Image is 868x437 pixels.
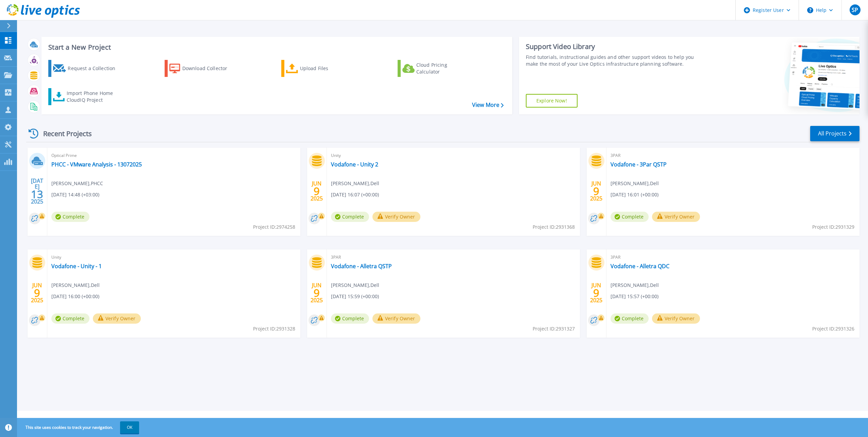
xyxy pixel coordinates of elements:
span: Complete [331,313,369,324]
a: Vodafone - Alletra QSTP [331,263,392,270]
a: Upload Files [281,60,357,77]
span: [PERSON_NAME] , PHCC [51,180,103,187]
div: JUN 2025 [31,280,44,305]
span: Project ID: 2931326 [812,325,854,333]
a: Cloud Pricing Calculator [398,60,473,77]
div: Cloud Pricing Calculator [416,62,471,75]
span: Project ID: 2931328 [253,325,295,333]
a: Vodafone - Unity - 1 [51,263,102,270]
span: [DATE] 15:57 (+00:00) [611,293,658,300]
span: 3PAR [331,254,576,261]
span: 13 [31,191,43,197]
span: SP [852,7,858,13]
span: [DATE] 16:00 (+00:00) [51,293,99,300]
span: Project ID: 2974258 [253,223,295,231]
span: [DATE] 16:01 (+00:00) [611,191,658,198]
span: 9 [593,290,599,296]
div: Upload Files [300,62,354,75]
a: Explore Now! [526,94,578,108]
span: Unity [51,254,296,261]
button: Verify Owner [93,313,141,324]
span: 9 [593,188,599,194]
a: PHCC - VMware Analysis - 13072025 [51,161,142,168]
span: [PERSON_NAME] , Dell [331,281,379,289]
h3: Start a New Project [48,44,503,51]
span: [PERSON_NAME] , Dell [611,180,659,187]
a: Vodafone - Alletra QDC [611,263,669,270]
span: [PERSON_NAME] , Dell [331,180,379,187]
button: Verify Owner [372,212,420,222]
span: This site uses cookies to track your navigation. [19,421,139,434]
span: [DATE] 16:07 (+00:00) [331,191,379,198]
span: 9 [314,188,320,194]
div: JUN 2025 [590,179,603,204]
div: Find tutorials, instructional guides and other support videos to help you make the most of your L... [526,54,702,67]
span: [DATE] 15:59 (+00:00) [331,293,379,300]
div: Request a Collection [68,62,122,75]
a: All Projects [810,126,859,141]
a: Request a Collection [48,60,124,77]
a: Vodafone - Unity 2 [331,161,378,168]
span: Unity [331,152,576,159]
div: Recent Projects [26,125,101,142]
div: Download Collector [182,62,237,75]
span: 3PAR [611,254,855,261]
button: Verify Owner [372,313,420,324]
div: JUN 2025 [310,280,323,305]
a: Download Collector [165,60,240,77]
span: Project ID: 2931329 [812,223,854,231]
div: JUN 2025 [310,179,323,204]
a: Vodafone - 3Par QSTP [611,161,667,168]
span: [PERSON_NAME] , Dell [611,281,659,289]
span: Project ID: 2931327 [533,325,575,333]
span: 9 [34,290,40,296]
span: [PERSON_NAME] , Dell [51,281,100,289]
span: Complete [331,212,369,222]
div: Support Video Library [526,42,702,51]
span: [DATE] 14:48 (+03:00) [51,191,99,198]
span: 9 [314,290,320,296]
button: Verify Owner [652,313,700,324]
span: Complete [51,313,89,324]
button: OK [120,421,139,434]
span: Project ID: 2931368 [533,223,575,231]
button: Verify Owner [652,212,700,222]
span: Optical Prime [51,152,296,159]
span: Complete [51,212,89,222]
span: 3PAR [611,152,855,159]
div: JUN 2025 [590,280,603,305]
div: [DATE] 2025 [31,179,44,204]
span: Complete [611,313,649,324]
div: Import Phone Home CloudIQ Project [67,90,120,103]
span: Complete [611,212,649,222]
a: View More [472,102,504,108]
